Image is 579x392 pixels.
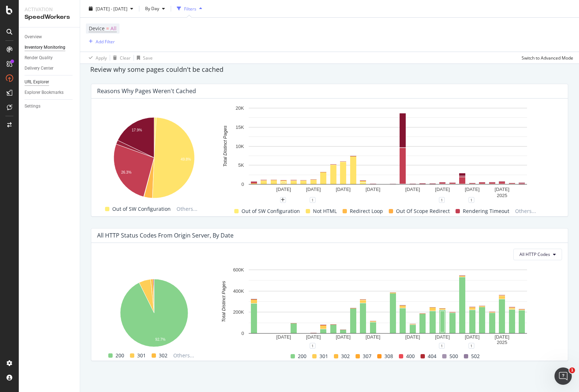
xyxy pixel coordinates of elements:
[241,182,244,187] text: 0
[465,186,480,192] text: [DATE]
[214,104,562,200] svg: A chart.
[97,87,196,95] div: Reasons why pages weren't cached
[89,25,105,32] span: Device
[233,288,244,293] text: 400K
[142,3,168,14] button: By Day
[134,52,153,64] button: Save
[25,78,75,86] a: URL Explorer
[25,103,40,110] div: Settings
[306,334,321,339] text: [DATE]
[463,207,509,215] span: Rendering Timeout
[554,367,572,385] iframe: Intercom live chat
[310,197,315,203] div: 1
[25,6,74,13] div: Activation
[214,266,562,346] svg: A chart.
[336,186,351,192] text: [DATE]
[86,52,107,64] button: Apply
[238,162,244,168] text: 5K
[25,33,42,41] div: Overview
[25,65,53,72] div: Delivery Center
[221,280,226,322] text: Total Distinct Pages
[280,197,286,203] div: plus
[25,54,75,62] a: Render Quality
[236,143,244,149] text: 10K
[449,352,458,361] span: 500
[25,89,64,96] div: Explorer Bookmarks
[86,3,136,14] button: [DATE] - [DATE]
[465,334,480,339] text: [DATE]
[519,52,573,64] button: Switch to Advanced Mode
[97,232,234,239] div: All HTTP Status Codes from Origin Server, by Date
[106,25,109,32] span: =
[86,37,115,46] button: Add Filter
[96,38,115,44] div: Add Filter
[25,89,75,96] a: Explorer Bookmarks
[25,65,75,72] a: Delivery Center
[471,352,480,361] span: 502
[236,105,244,111] text: 20K
[236,124,244,130] text: 15K
[298,352,306,361] span: 200
[313,207,337,215] span: Not HTML
[241,207,300,215] span: Out of SW Configuration
[497,340,507,345] text: 2025
[97,275,211,351] svg: A chart.
[25,44,75,51] a: Inventory Monitoring
[435,186,450,192] text: [DATE]
[512,207,539,215] span: Others...
[170,351,197,360] span: Others...
[513,249,562,260] button: All HTTP Codes
[233,309,244,315] text: 200K
[25,33,75,41] a: Overview
[519,251,550,257] span: All HTTP Codes
[428,352,436,361] span: 404
[310,343,315,349] div: 1
[276,334,291,339] text: [DATE]
[439,197,445,203] div: 1
[396,207,450,215] span: Out Of Scope Redirect
[112,205,171,213] span: Out of SW Configuration
[522,55,573,61] div: Switch to Advanced Mode
[132,128,142,132] text: 17.9%
[96,5,127,12] span: [DATE] - [DATE]
[25,44,65,51] div: Inventory Monitoring
[87,65,573,74] div: Review why some pages couldn't be cached
[366,334,380,339] text: [DATE]
[495,334,509,339] text: [DATE]
[469,343,474,349] div: 1
[143,55,153,61] div: Save
[110,52,131,64] button: Clear
[336,334,351,339] text: [DATE]
[121,170,131,174] text: 26.3%
[116,351,124,360] span: 200
[306,186,321,192] text: [DATE]
[142,5,159,12] span: By Day
[319,352,328,361] span: 301
[241,331,244,336] text: 0
[366,186,380,192] text: [DATE]
[406,352,415,361] span: 400
[96,55,107,61] div: Apply
[97,113,211,204] svg: A chart.
[405,334,420,339] text: [DATE]
[159,351,167,360] span: 302
[405,186,420,192] text: [DATE]
[174,3,205,14] button: Filters
[341,352,350,361] span: 302
[25,54,53,62] div: Render Quality
[155,337,165,341] text: 92.7%
[174,205,200,213] span: Others...
[363,352,371,361] span: 307
[110,23,117,34] span: All
[435,334,450,339] text: [DATE]
[181,157,191,161] text: 49.8%
[233,267,244,273] text: 600K
[469,197,474,203] div: 1
[384,352,393,361] span: 308
[25,78,49,86] div: URL Explorer
[439,343,445,349] div: 1
[120,55,131,61] div: Clear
